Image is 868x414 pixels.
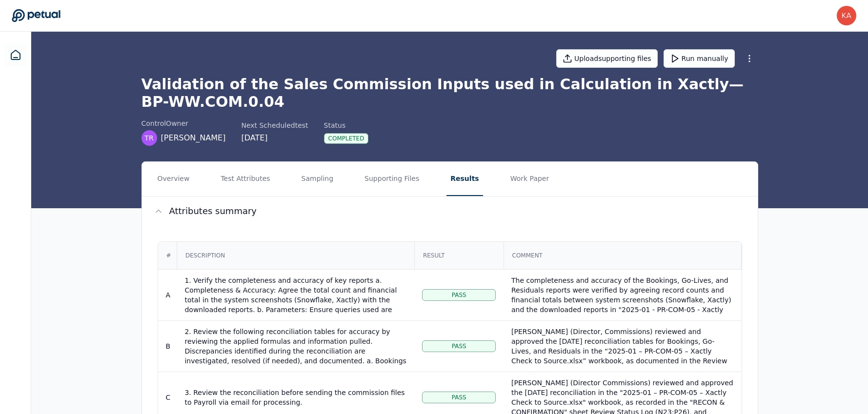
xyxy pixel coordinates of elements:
[184,388,406,407] div: 3. Review the reconciliation before sending the commission files to Payroll via email for process...
[361,162,423,196] button: Supporting Files
[324,133,369,144] div: Completed
[241,132,308,144] div: [DATE]
[154,162,194,196] button: Overview
[158,269,177,320] td: A
[141,76,758,111] h1: Validation of the Sales Commission Inputs used in Calculation in Xactly — BP-WW.COM.0.04
[169,204,257,218] span: Attributes summary
[184,276,406,334] div: 1. Verify the completeness and accuracy of key reports a. Completeness & Accuracy: Agree the tota...
[324,120,369,130] div: Status
[837,6,856,25] img: karen.yeung@toasttab.com
[511,276,733,412] div: The completeness and accuracy of the Bookings, Go-Lives, and Residuals reports were verified by a...
[452,342,466,350] span: Pass
[452,394,466,401] span: Pass
[556,49,658,68] button: Uploadsupporting files
[141,118,226,128] div: control Owner
[217,162,274,196] button: Test Attributes
[159,242,179,269] div: #
[415,242,503,269] div: Result
[142,162,758,196] nav: Tabs
[241,120,308,130] div: Next Scheduled test
[142,197,758,226] button: Attributes summary
[178,242,414,269] div: Description
[12,9,61,22] a: Go to Dashboard
[4,43,27,67] a: Dashboard
[664,49,735,68] button: Run manually
[741,50,758,67] button: More Options
[506,162,553,196] button: Work Paper
[184,327,406,375] div: 2. Review the following reconciliation tables for accuracy by reviewing the applied formulas and ...
[144,133,153,143] span: TR
[452,291,466,299] span: Pass
[158,320,177,372] td: B
[446,162,483,196] button: Results
[161,132,226,144] span: [PERSON_NAME]
[298,162,338,196] button: Sampling
[505,242,741,269] div: Comment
